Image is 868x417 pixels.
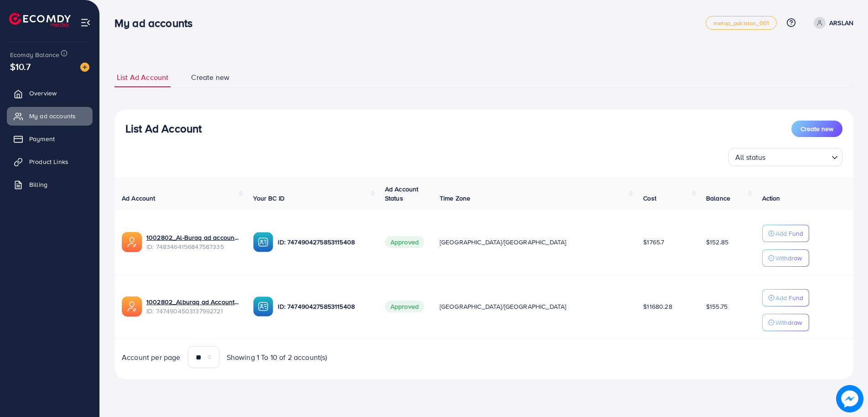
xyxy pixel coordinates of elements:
[146,233,239,252] div: <span class='underline'>1002802_Al-Buraq ad account 02_1742380041767</span></br>7483464156847587335
[762,289,809,306] button: Add Fund
[762,194,780,203] span: Action
[29,89,57,98] span: Overview
[713,20,769,26] span: metap_pakistan_001
[227,352,327,363] span: Showing 1 To 10 of 2 account(s)
[829,17,853,28] p: ARSLAN
[728,148,842,166] div: Search for option
[29,157,68,166] span: Product Links
[762,314,809,331] button: Withdraw
[706,302,728,311] span: $155.75
[122,194,156,203] span: Ad Account
[191,72,229,83] span: Create new
[836,385,863,412] img: image
[29,111,76,121] span: My ad accounts
[7,175,93,194] a: Billing
[385,185,419,203] span: Ad Account Status
[643,238,664,247] span: $1765.7
[146,242,239,251] span: ID: 7483464156847587335
[810,17,853,29] a: ARSLAN
[769,149,828,164] input: Search for option
[146,297,239,306] a: 1002802_Alburaq ad Account 1_1740386843243
[775,228,803,239] p: Add Fund
[253,194,285,203] span: Your BC ID
[7,153,93,171] a: Product Links
[775,253,802,264] p: Withdraw
[733,151,768,164] span: All status
[7,84,93,102] a: Overview
[122,232,142,252] img: ic-ads-acc.e4c84228.svg
[800,124,833,133] span: Create new
[706,238,728,247] span: $152.85
[440,238,567,247] span: [GEOGRAPHIC_DATA]/[GEOGRAPHIC_DATA]
[385,236,424,248] span: Approved
[643,194,656,203] span: Cost
[10,50,59,59] span: Ecomdy Balance
[762,249,809,267] button: Withdraw
[762,225,809,242] button: Add Fund
[643,302,672,311] span: $11680.28
[125,122,202,135] h3: List Ad Account
[9,13,71,27] img: logo
[775,317,802,328] p: Withdraw
[278,301,370,312] p: ID: 7474904275853115408
[29,134,55,143] span: Payment
[80,63,89,72] img: image
[117,72,168,83] span: List Ad Account
[278,237,370,248] p: ID: 7474904275853115408
[146,306,239,316] span: ID: 7474904503137992721
[7,130,93,148] a: Payment
[29,180,47,189] span: Billing
[791,121,842,137] button: Create new
[253,232,273,252] img: ic-ba-acc.ded83a64.svg
[706,194,730,203] span: Balance
[706,16,777,30] a: metap_pakistan_001
[122,352,181,363] span: Account per page
[114,16,200,30] h3: My ad accounts
[7,107,93,125] a: My ad accounts
[440,302,567,311] span: [GEOGRAPHIC_DATA]/[GEOGRAPHIC_DATA]
[146,297,239,316] div: <span class='underline'>1002802_Alburaq ad Account 1_1740386843243</span></br>7474904503137992721
[80,17,91,28] img: menu
[385,301,424,312] span: Approved
[253,296,273,317] img: ic-ba-acc.ded83a64.svg
[122,296,142,317] img: ic-ads-acc.e4c84228.svg
[775,292,803,303] p: Add Fund
[146,233,239,242] a: 1002802_Al-Buraq ad account 02_1742380041767
[440,194,470,203] span: Time Zone
[10,60,31,73] span: $10.7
